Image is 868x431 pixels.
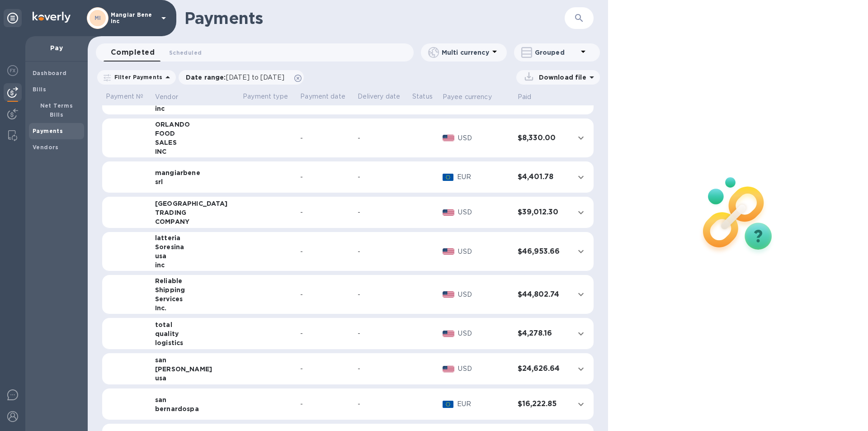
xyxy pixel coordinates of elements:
[300,399,350,409] div: -
[412,92,435,101] p: Status
[443,135,455,141] img: USD
[155,395,236,404] div: san
[111,12,156,24] p: Mangiar Bene inc
[574,327,588,341] button: expand row
[111,46,155,59] span: Completed
[518,290,567,299] h3: $44,802.74
[518,208,567,217] h3: $39,012.30
[155,92,190,102] span: Vendor
[443,92,492,102] p: Payee currency
[155,120,236,129] div: ORLANDO
[458,290,510,299] p: USD
[33,43,80,52] p: Pay
[155,374,236,383] div: usa
[443,209,455,216] img: USD
[155,138,236,147] div: SALES
[443,248,455,255] img: USD
[33,70,67,76] b: Dashboard
[155,92,178,102] p: Vendor
[574,245,588,258] button: expand row
[300,364,350,374] div: -
[458,329,510,338] p: USD
[535,48,578,57] p: Grouped
[155,303,236,313] div: Inc.
[574,171,588,184] button: expand row
[186,73,289,82] p: Date range :
[155,177,236,186] div: srl
[518,329,567,338] h3: $4,278.16
[155,233,236,242] div: latteria
[358,399,405,409] div: -
[358,208,405,217] div: -
[574,398,588,411] button: expand row
[155,276,236,285] div: Reliable
[40,102,73,118] b: Net Terms Bills
[7,65,18,76] img: Foreign exchange
[155,338,236,347] div: logistics
[518,247,567,256] h3: $46,953.66
[458,364,510,374] p: USD
[4,9,22,27] div: Unpin categories
[179,70,304,85] div: Date range:[DATE] to [DATE]
[111,73,162,81] p: Filter Payments
[155,404,236,413] div: bernardospa
[155,199,236,208] div: [GEOGRAPHIC_DATA]
[443,92,504,102] span: Payee currency
[155,129,236,138] div: FOOD
[457,172,510,182] p: EUR
[442,48,489,57] p: Multi currency
[300,290,350,299] div: -
[33,128,63,134] b: Payments
[518,92,532,102] p: Paid
[518,365,567,373] h3: $24,626.64
[518,173,567,181] h3: $4,401.78
[518,400,567,408] h3: $16,222.85
[155,329,236,338] div: quality
[443,366,455,372] img: USD
[574,131,588,145] button: expand row
[518,134,567,142] h3: $8,330.00
[33,86,46,93] b: Bills
[300,172,350,182] div: -
[94,14,101,21] b: MI
[155,320,236,329] div: total
[574,206,588,219] button: expand row
[226,74,284,81] span: [DATE] to [DATE]
[155,355,236,365] div: san
[300,133,350,143] div: -
[184,9,565,28] h1: Payments
[155,168,236,177] div: mangiarbene
[169,48,202,57] span: Scheduled
[300,329,350,338] div: -
[458,247,510,256] p: USD
[106,92,148,101] p: Payment №
[458,208,510,217] p: USD
[243,92,293,101] p: Payment type
[358,172,405,182] div: -
[155,242,236,251] div: Soresina
[155,260,236,270] div: inc
[155,365,236,374] div: [PERSON_NAME]
[33,144,59,151] b: Vendors
[574,362,588,376] button: expand row
[155,208,236,217] div: TRADING
[457,399,510,409] p: EUR
[358,290,405,299] div: -
[358,92,405,101] p: Delivery date
[358,329,405,338] div: -
[358,133,405,143] div: -
[155,217,236,226] div: COMPANY
[518,92,543,102] span: Paid
[155,285,236,294] div: Shipping
[458,133,510,143] p: USD
[535,73,586,82] p: Download file
[33,12,71,23] img: Logo
[155,104,236,113] div: inc
[443,331,455,337] img: USD
[300,92,350,101] p: Payment date
[300,208,350,217] div: -
[574,288,588,301] button: expand row
[155,147,236,156] div: INC
[358,364,405,374] div: -
[358,247,405,256] div: -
